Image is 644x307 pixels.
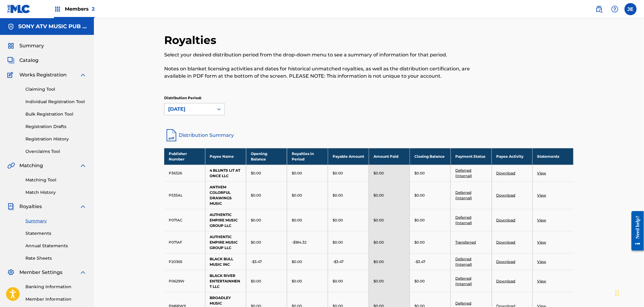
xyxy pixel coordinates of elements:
[292,170,302,176] p: $0.00
[25,136,87,142] a: Registration History
[19,57,38,64] span: Catalog
[7,269,15,276] img: Member Settings
[496,193,516,197] a: Download
[251,240,261,245] p: $0.00
[7,57,38,64] a: CatalogCatalog
[164,231,205,253] td: P071AF
[292,278,302,284] p: $0.00
[333,193,343,198] p: $0.00
[19,42,44,49] span: Summary
[164,33,219,47] h2: Royalties
[373,240,384,245] p: $0.00
[25,177,87,183] a: Matching Tool
[593,3,605,15] a: Public Search
[18,23,87,30] h5: SONY ATV MUSIC PUB LLC
[7,57,15,64] img: Catalog
[533,148,573,165] th: Statements
[25,255,87,261] a: Rate Sheets
[251,193,261,198] p: $0.00
[25,218,87,224] a: Summary
[616,284,619,302] div: Drag
[79,71,87,79] img: expand
[609,3,621,15] div: Help
[537,171,546,175] a: View
[328,148,369,165] th: Payable Amount
[205,165,246,181] td: 4 BLUNTS LIT AT ONCE LLC
[373,278,384,284] p: $0.00
[537,193,546,197] a: View
[164,128,179,143] img: distribution-summary-pdf
[627,206,644,255] iframe: Resource Center
[373,170,384,176] p: $0.00
[25,296,87,302] a: Member Information
[25,148,87,155] a: Overclaims Tool
[168,106,210,113] div: [DATE]
[164,270,205,292] td: P0629W
[25,189,87,196] a: Match History
[373,218,384,223] p: $0.00
[7,5,31,13] img: MLC Logo
[251,218,261,223] p: $0.00
[287,148,328,165] th: Royalties in Period
[79,203,87,210] img: expand
[251,259,262,265] p: -$3.47
[414,170,425,176] p: $0.00
[7,71,15,79] img: Works Registration
[292,193,302,198] p: $0.00
[7,203,15,210] img: Royalties
[496,259,516,264] a: Download
[414,240,425,245] p: $0.00
[373,193,384,198] p: $0.00
[537,240,546,245] a: View
[251,278,261,284] p: $0.00
[333,278,343,284] p: $0.00
[25,86,87,93] a: Claiming Tool
[164,51,480,59] p: Select your desired distribution period from the drop-down menu to see a summary of information f...
[333,218,343,223] p: $0.00
[164,148,205,165] th: Publisher Number
[246,148,287,165] th: Opening Balance
[25,111,87,117] a: Bulk Registration Tool
[333,240,343,245] p: $0.00
[614,278,644,307] iframe: Chat Widget
[19,269,62,276] span: Member Settings
[92,6,95,12] span: 2
[496,218,516,222] a: Download
[414,259,425,265] p: -$3.47
[205,270,246,292] td: BLACK RIVER ENTERTAINMENT LLC
[205,253,246,270] td: BLACK BULL MUSIC INC
[164,95,225,101] p: Distribution Period:
[25,99,87,105] a: Individual Registration Tool
[369,148,410,165] th: Amount Paid
[19,203,42,210] span: Royalties
[611,5,619,13] img: help
[414,278,425,284] p: $0.00
[65,5,95,12] span: Members
[251,170,261,176] p: $0.00
[205,209,246,231] td: AUTHENTIC EMPIRE MUSIC GROUP LLC
[292,218,302,223] p: $0.00
[7,23,15,30] img: Accounts
[164,128,574,143] a: Distribution Summary
[205,181,246,209] td: ANTHEM COLORFUL DRAWINGS MUSIC
[414,218,425,223] p: $0.00
[333,259,344,265] p: -$3.47
[496,240,516,245] a: Download
[25,123,87,130] a: Registration Drafts
[455,276,472,286] a: Deferred (Internal)
[451,148,492,165] th: Payment Status
[164,253,205,270] td: P20365
[205,231,246,253] td: AUTHENTIC EMPIRE MUSIC GROUP LLC
[496,171,516,175] a: Download
[292,259,302,265] p: $0.00
[19,162,43,169] span: Matching
[410,148,451,165] th: Closing Balance
[596,5,603,13] img: search
[625,3,637,15] div: User Menu
[164,209,205,231] td: P071AC
[333,170,343,176] p: $0.00
[19,71,67,79] span: Works Registration
[164,65,480,80] p: Notes on blanket licensing activities and dates for historical unmatched royalties, as well as th...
